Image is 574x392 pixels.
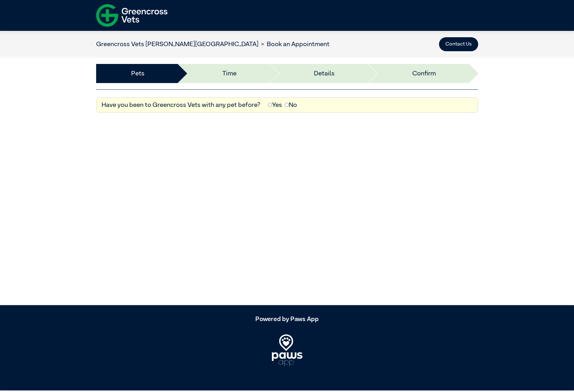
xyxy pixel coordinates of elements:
a: Pets [131,69,145,78]
label: Yes [268,100,282,110]
a: Greencross Vets [PERSON_NAME][GEOGRAPHIC_DATA] [96,41,259,47]
input: No [285,103,289,107]
li: Book an Appointment [259,39,330,49]
input: Yes [268,103,272,107]
nav: breadcrumb [96,39,330,49]
img: PawsApp [272,334,302,366]
img: f-logo [96,2,167,29]
label: No [285,100,297,110]
label: Have you been to Greencross Vets with any pet before? [102,100,260,110]
button: Contact Us [439,37,478,51]
h5: Powered by Paws App [96,315,478,323]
